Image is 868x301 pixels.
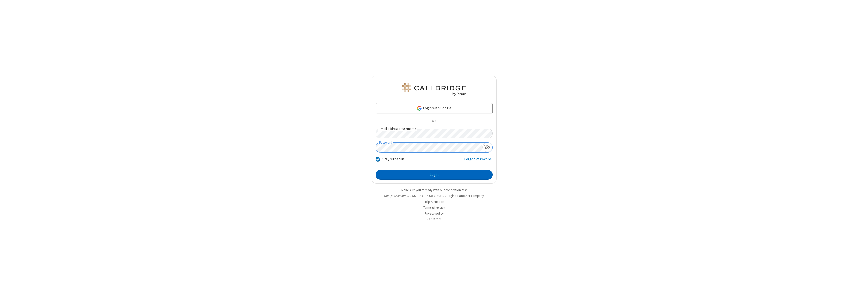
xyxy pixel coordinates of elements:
[376,170,493,180] button: Login
[417,106,422,111] img: google-icon.png
[376,143,482,152] input: Password
[447,193,484,198] button: Login to another company
[376,129,493,138] input: Email address or username
[401,188,467,192] a: Make sure you're ready with our connection test
[430,118,438,125] span: OR
[423,205,445,210] a: Terms of service
[482,143,492,152] div: Show password
[376,103,493,113] a: Login with Google
[425,211,444,216] a: Privacy policy
[424,200,444,204] a: Help & support
[372,217,497,222] li: v2.6.352.13
[372,193,497,198] li: Not QA Selenium DO NOT DELETE OR CHANGE?
[401,83,467,96] img: QA Selenium DO NOT DELETE OR CHANGE
[464,156,493,166] a: Forgot Password?
[382,156,404,162] label: Stay signed in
